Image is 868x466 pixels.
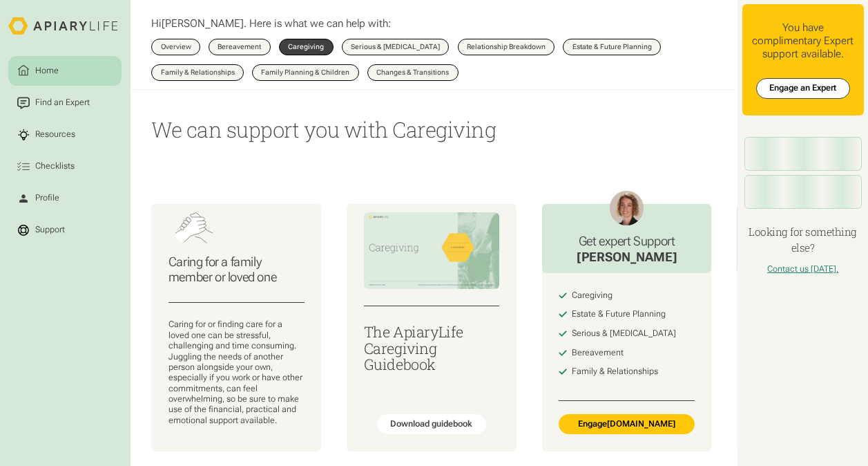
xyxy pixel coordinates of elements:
a: Support [8,215,122,245]
div: Caregiving [288,44,324,50]
div: Home [33,64,61,77]
a: Family Planning & Children [252,64,359,81]
h3: Caring for a family member or loved one [168,254,305,285]
div: Download guidebook [390,419,472,429]
a: Download guidebook [377,414,486,435]
p: Caring for or finding care for a loved one can be stressful, challenging and time consuming. Jugg... [168,319,305,426]
a: Resources [8,120,122,149]
a: Changes & Transitions [367,64,459,81]
p: Hi . Here is what we can help with: [151,17,391,30]
a: Find an Expert [8,88,122,118]
div: Serious & [MEDICAL_DATA] [351,44,440,50]
span: [DOMAIN_NAME] [607,419,675,429]
div: Find an Expert [33,97,92,109]
div: Profile [33,192,61,205]
div: Serious & [MEDICAL_DATA] [572,328,676,339]
a: Family & Relationships [151,64,244,81]
h3: Get expert Support [577,234,677,249]
div: Bereavement [572,348,624,358]
div: Estate & Future Planning [572,309,666,319]
div: Checklists [33,160,77,173]
a: Home [8,56,122,86]
div: You have complimentary Expert support available. [751,21,856,62]
a: Bereavement [209,39,271,55]
a: Relationship Breakdown [458,39,555,55]
div: [PERSON_NAME] [577,249,677,265]
div: Estate & Future Planning [572,44,652,50]
div: Caregiving [572,290,613,301]
a: Checklists [8,151,122,181]
span: [PERSON_NAME] [162,17,244,30]
div: Relationship Breakdown [467,44,546,50]
a: Engage[DOMAIN_NAME] [559,414,695,435]
a: Profile [8,183,122,213]
a: Caregiving [279,39,334,55]
h1: We can support you with Caregiving [151,115,716,144]
div: Resources [33,129,77,141]
h3: The ApiaryLife Caregiving Guidebook [364,324,500,373]
a: Overview [151,39,200,55]
div: Family Planning & Children [261,69,349,76]
a: Engage an Expert [756,78,850,99]
div: Family & Relationships [161,69,235,76]
a: Contact us [DATE]. [767,264,838,274]
div: Changes & Transitions [376,69,449,76]
div: Bereavement [218,44,261,50]
a: Serious & [MEDICAL_DATA] [342,39,450,55]
a: Estate & Future Planning [563,39,661,55]
div: Support [33,224,67,236]
div: Family & Relationships [572,366,658,377]
h4: Looking for something else? [742,224,864,256]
